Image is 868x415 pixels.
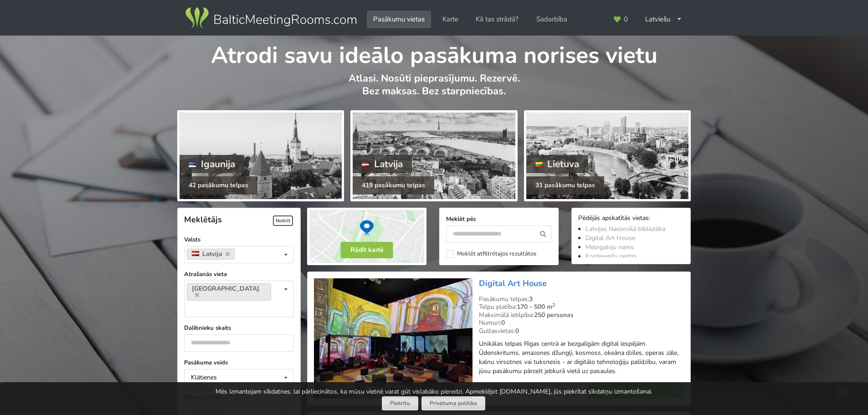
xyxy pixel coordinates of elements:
a: Sadarbība [530,10,574,28]
div: Gultasvietas: [479,327,684,335]
a: [GEOGRAPHIC_DATA] [187,283,271,301]
a: Igaunija 42 pasākumu telpas [177,110,344,201]
span: Notīrīt [273,215,293,226]
span: 0 [624,16,628,23]
strong: 3 [529,295,533,303]
a: Karte [436,10,465,28]
a: Privātuma politika [421,396,485,410]
img: Rādīt kartē [307,208,426,265]
a: Lietuva 31 pasākumu telpas [524,110,691,201]
button: Rādīt kartē [341,242,393,258]
sup: 2 [552,302,555,308]
a: Digital Art House [479,278,547,289]
div: Telpu platība: [479,303,684,311]
a: Latvijas Nacionālā bibliotēka [586,225,665,233]
div: Latvija [353,155,412,173]
a: Latvija [187,249,235,260]
div: Klātienes [191,374,217,381]
p: Atlasi. Nosūti pieprasījumu. Rezervē. Bez maksas. Bez starpniecības. [177,72,691,107]
div: Pēdējās apskatītās vietas: [578,215,684,223]
div: Pasākumu telpas: [479,295,684,303]
a: Digital Art House [586,234,635,242]
a: Pasākumu vietas [367,10,431,28]
div: 31 pasākumu telpas [526,176,604,195]
label: Meklēt pēc [446,215,552,224]
strong: 0 [501,318,505,327]
div: 419 pasākumu telpas [353,176,434,195]
a: Konferenču centrs [GEOGRAPHIC_DATA] [586,252,650,270]
img: Baltic Meeting Rooms [184,5,358,31]
a: Melngalvju nams [586,243,634,251]
div: 42 pasākumu telpas [180,176,257,195]
h1: Atrodi savu ideālo pasākuma norises vietu [177,36,691,70]
div: Lietuva [526,155,589,173]
a: Kā tas strādā? [469,10,525,28]
a: Latvija 419 pasākumu telpas [350,110,517,201]
div: Igaunija [180,155,244,173]
button: Piekrītu [382,396,418,410]
div: Numuri: [479,319,684,327]
img: Koncertzāle | Rīga | Digital Art House [314,278,472,399]
strong: 170 - 500 m [517,302,555,311]
strong: 250 personas [534,311,574,319]
label: Valsts [184,235,294,244]
strong: 0 [515,327,519,335]
label: Meklēt atfiltrētajos rezultātos [446,250,536,258]
p: Unikālas telpas Rīgas centrā ar bezgalīgām digital iespējām. Ūdenskritums, amazones džungļi, kosm... [479,339,684,376]
div: Latviešu [639,10,688,28]
label: Pasākuma veids [184,358,294,367]
label: Dalībnieku skaits [184,323,294,333]
label: Atrašanās vieta [184,270,294,279]
span: Meklētājs [184,214,222,225]
div: Maksimālā ietilpība: [479,311,684,319]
